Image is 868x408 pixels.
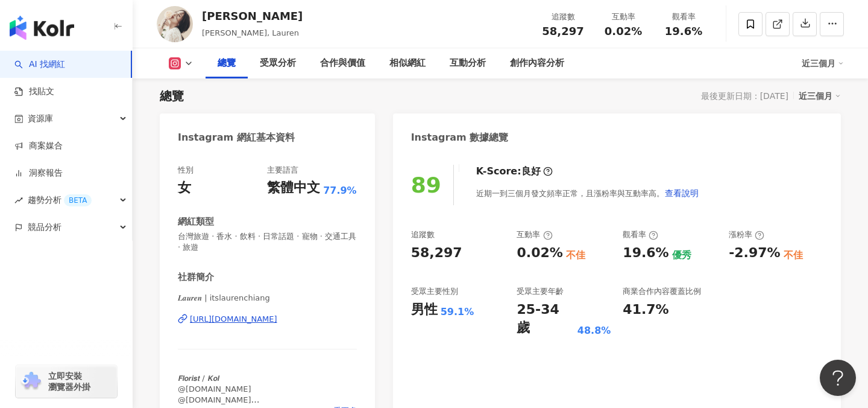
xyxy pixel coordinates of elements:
div: 合作與價值 [320,56,365,71]
img: chrome extension [19,372,43,391]
img: logo [10,16,74,40]
div: 互動率 [517,229,552,240]
div: [URL][DOMAIN_NAME] [190,314,277,325]
div: 主要語言 [267,165,298,176]
span: 資源庫 [28,105,53,132]
a: 商案媒合 [14,140,63,152]
div: 女 [178,179,191,197]
div: 最後更新日期：[DATE] [701,91,788,101]
span: 競品分析 [28,214,61,241]
div: 19.6% [623,244,668,263]
div: Instagram 數據總覽 [411,131,509,144]
div: 48.8% [577,324,611,337]
div: 不佳 [566,249,585,262]
div: 近期一到三個月發文頻率正常，且漲粉率與互動率高。 [476,181,699,205]
div: 觀看率 [661,11,706,23]
div: 受眾分析 [260,56,296,71]
a: 找貼文 [14,86,54,98]
div: 不佳 [784,249,803,262]
div: 優秀 [672,249,691,262]
div: 近三個月 [802,54,844,73]
div: 繁體中文 [267,179,320,197]
span: 19.6% [665,25,702,37]
div: 良好 [521,165,541,178]
span: 趨勢分析 [28,186,92,214]
div: 受眾主要性別 [411,286,458,297]
div: 男性 [411,301,438,319]
div: 總覽 [218,56,236,71]
span: [PERSON_NAME], Lauren [202,28,299,37]
div: 漲粉率 [729,229,764,240]
iframe: Help Scout Beacon - Open [820,360,856,396]
div: 追蹤數 [540,11,586,23]
div: 相似網紅 [389,56,426,71]
button: 查看說明 [664,181,699,205]
div: 性別 [178,165,193,176]
span: 台灣旅遊 · 香水 · 飲料 · 日常話題 · 寵物 · 交通工具 · 旅遊 [178,231,357,253]
a: searchAI 找網紅 [14,59,65,71]
div: 創作內容分析 [510,56,564,71]
div: 商業合作內容覆蓋比例 [623,286,701,297]
div: Instagram 網紅基本資料 [178,131,295,144]
img: KOL Avatar [157,6,193,42]
div: 58,297 [411,244,462,263]
div: 互動分析 [450,56,486,71]
div: 59.1% [441,305,474,319]
div: 25-34 歲 [517,301,574,338]
div: 89 [411,173,441,197]
div: 41.7% [623,301,668,319]
div: 社群簡介 [178,271,214,284]
div: 近三個月 [799,88,841,104]
span: 77.9% [323,184,357,197]
span: 0.02% [605,25,642,37]
span: rise [14,196,23,205]
a: 洞察報告 [14,167,63,179]
a: chrome extension立即安裝 瀏覽器外掛 [16,365,117,398]
span: 立即安裝 瀏覽器外掛 [48,371,90,392]
div: 追蹤數 [411,229,435,240]
div: [PERSON_NAME] [202,8,303,24]
div: 觀看率 [623,229,658,240]
a: [URL][DOMAIN_NAME] [178,314,357,325]
span: 查看說明 [665,188,699,198]
span: 58,297 [542,25,583,37]
div: 受眾主要年齡 [517,286,564,297]
div: K-Score : [476,165,553,178]
div: 0.02% [517,244,562,263]
div: 網紅類型 [178,215,214,228]
div: 互動率 [600,11,646,23]
div: -2.97% [729,244,780,263]
span: 𝑳𝒂𝒖𝒓𝒆𝒏 | itslaurenchiang [178,293,357,304]
div: 總覽 [160,88,184,104]
div: BETA [64,194,92,206]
